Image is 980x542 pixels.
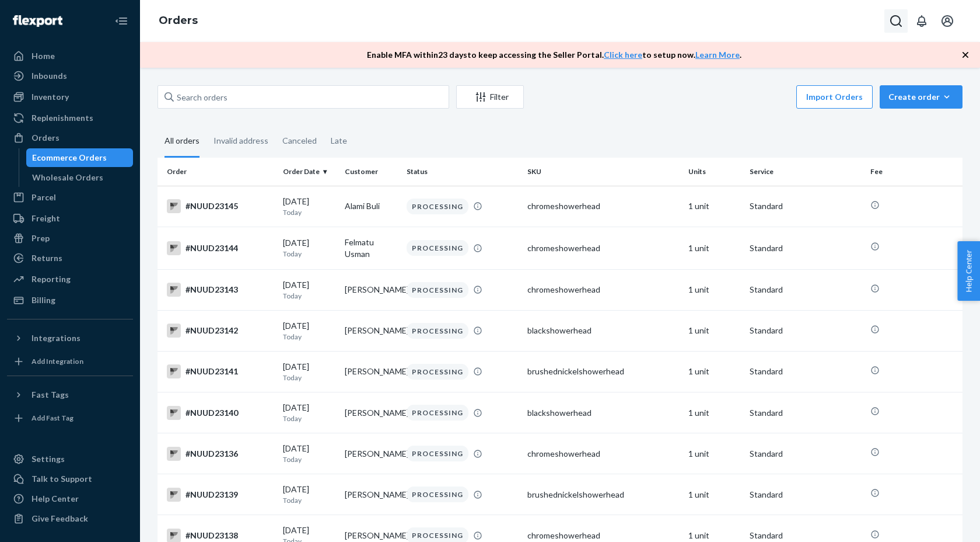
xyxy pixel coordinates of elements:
div: PROCESSING [407,323,468,339]
div: chromeshowerhead [527,200,679,212]
div: Add Fast Tag [32,413,73,423]
td: 1 unit [684,392,745,433]
div: Wholesale Orders [32,172,103,183]
p: Today [283,332,335,342]
td: [PERSON_NAME] [340,310,402,351]
button: Close Navigation [110,9,133,33]
div: Returns [32,252,62,264]
div: #NUUD23139 [167,488,274,502]
p: Today [283,249,335,259]
td: [PERSON_NAME] [340,351,402,392]
div: PROCESSING [407,240,468,256]
th: Order Date [278,158,340,186]
div: Prep [32,232,50,244]
td: 1 unit [684,186,745,227]
div: Give Feedback [32,513,88,524]
div: Settings [32,453,65,465]
td: [PERSON_NAME] [340,269,402,310]
a: Inbounds [7,67,133,85]
div: [DATE] [283,484,335,505]
th: Service [745,158,866,186]
p: Standard [750,200,861,212]
a: Add Integration [7,352,133,371]
p: Standard [750,242,861,254]
td: 1 unit [684,351,745,392]
button: Open notifications [910,9,933,33]
div: Integrations [32,332,80,344]
a: Replenishments [7,109,133,127]
a: Talk to Support [7,470,133,488]
td: 1 unit [684,433,745,474]
div: Inventory [32,91,69,103]
div: Add Integration [32,356,83,366]
div: Parcel [32,192,56,203]
p: Standard [750,284,861,296]
td: 1 unit [684,310,745,351]
td: Felmatu Usman [340,227,402,269]
div: Freight [32,213,60,224]
div: blackshowerhead [527,325,679,336]
p: Standard [750,407,861,419]
button: Give Feedback [7,509,133,528]
a: Wholesale Orders [26,168,134,187]
div: brushednickelshowerhead [527,489,679,501]
div: [DATE] [283,402,335,423]
div: PROCESSING [407,364,468,380]
div: PROCESSING [407,199,468,214]
th: SKU [523,158,684,186]
div: PROCESSING [407,487,468,502]
a: Add Fast Tag [7,409,133,428]
a: Home [7,47,133,65]
button: Open account menu [936,9,959,33]
div: Create order [888,91,954,103]
div: #NUUD23136 [167,447,274,461]
a: Inventory [7,88,133,106]
th: Units [684,158,745,186]
td: 1 unit [684,227,745,269]
div: #NUUD23141 [167,364,274,378]
div: [DATE] [283,279,335,301]
a: Prep [7,229,133,248]
td: Alami Buli [340,186,402,227]
div: PROCESSING [407,405,468,421]
div: Orders [32,132,60,144]
a: Orders [159,14,198,27]
button: Create order [880,85,963,109]
img: Flexport logo [13,15,62,27]
div: [DATE] [283,320,335,342]
td: 1 unit [684,474,745,515]
p: Today [283,414,335,423]
a: Help Center [7,489,133,508]
button: Help Center [957,241,980,301]
div: Late [331,126,347,156]
div: All orders [164,126,199,158]
a: Parcel [7,188,133,207]
div: Filter [457,91,523,103]
div: blackshowerhead [527,407,679,419]
div: Replenishments [32,112,93,124]
div: Fast Tags [32,389,69,401]
td: 1 unit [684,269,745,310]
a: Learn More [695,50,740,60]
a: Settings [7,450,133,468]
div: chromeshowerhead [527,242,679,254]
div: Billing [32,294,55,306]
div: [DATE] [283,196,335,217]
div: #NUUD23144 [167,241,274,255]
a: Orders [7,128,133,147]
p: Standard [750,448,861,460]
div: Talk to Support [32,473,92,485]
div: chromeshowerhead [527,530,679,541]
button: Fast Tags [7,385,133,404]
input: Search orders [157,85,449,109]
button: Import Orders [796,85,873,109]
p: Today [283,495,335,505]
button: Integrations [7,329,133,348]
div: Customer [345,166,397,176]
div: [DATE] [283,443,335,464]
p: Today [283,373,335,383]
ol: breadcrumbs [149,4,207,38]
div: Ecommerce Orders [32,152,107,164]
div: #NUUD23145 [167,199,274,213]
div: #NUUD23143 [167,283,274,297]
